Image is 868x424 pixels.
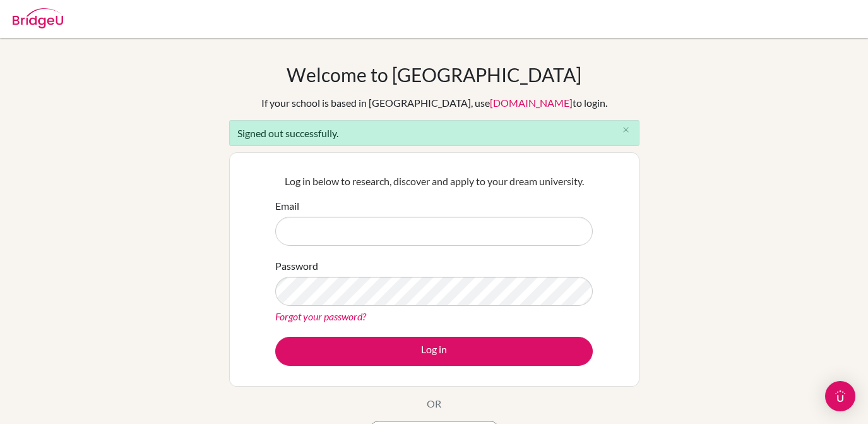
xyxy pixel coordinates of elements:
i: close [621,125,631,135]
label: Password [275,258,318,274]
label: Email [275,198,299,214]
button: Close [614,121,639,140]
button: Log in [275,337,593,366]
div: Signed out successfully. [229,120,639,146]
div: If your school is based in [GEOGRAPHIC_DATA], use to login. [261,95,607,111]
img: Bridge-U [13,8,63,28]
p: OR [427,396,441,411]
div: Open Intercom Messenger [825,381,855,411]
a: Forgot your password? [275,310,366,322]
h1: Welcome to [GEOGRAPHIC_DATA] [287,63,581,86]
p: Log in below to research, discover and apply to your dream university. [275,174,593,189]
a: [DOMAIN_NAME] [490,97,573,109]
